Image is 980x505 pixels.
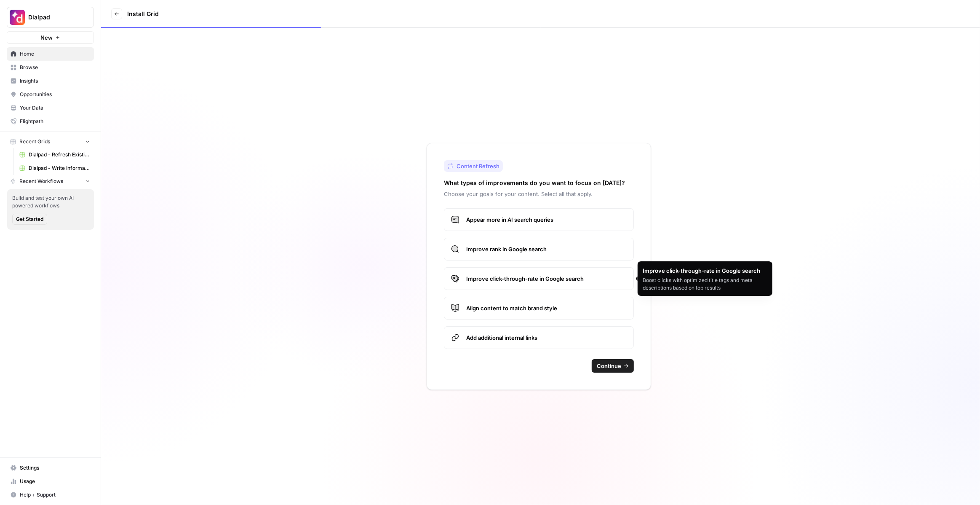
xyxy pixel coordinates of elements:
a: Your Data [7,101,94,115]
span: Recent Grids [19,138,50,145]
span: Recent Workflows [19,177,63,185]
p: Choose your goals for your content. Select all that apply. [444,190,634,198]
button: Get Started [12,214,47,225]
span: Opportunities [20,91,90,98]
a: Browse [7,61,94,74]
img: Dialpad Logo [10,10,25,25]
span: Settings [20,464,90,472]
span: Dialpad [28,13,79,21]
span: Align content to match brand style [466,304,627,312]
div: Boost clicks with optimized title tags and meta descriptions based on top results [643,277,767,292]
span: Dialpad - Refresh Existing Content [29,151,90,158]
span: Flightpath [20,118,90,125]
span: Dialpad - Write Informational Article [29,164,90,172]
a: Insights [7,74,94,88]
span: Add additional internal links [466,333,627,342]
span: Build and test your own AI powered workflows [12,194,89,210]
span: Browse [20,64,90,71]
a: Settings [7,461,94,475]
span: Help + Support [20,491,90,499]
a: Opportunities [7,88,94,101]
span: Appear more in AI search queries [466,215,627,224]
button: Recent Grids [7,135,94,148]
div: Improve click-through-rate in Google search [643,266,767,275]
span: Content Refresh [457,162,499,170]
span: Improve click-through-rate in Google search [466,274,627,283]
a: Home [7,47,94,61]
a: Dialpad - Write Informational Article [16,161,94,175]
span: Home [20,50,90,58]
button: New [7,31,94,44]
button: Continue [592,359,634,373]
span: Improve rank in Google search [466,245,627,253]
button: Help + Support [7,488,94,502]
h3: Install Grid [127,10,159,18]
button: Workspace: Dialpad [7,7,94,28]
span: Insights [20,77,90,85]
button: Recent Workflows [7,175,94,188]
a: Dialpad - Refresh Existing Content [16,148,94,161]
span: Get Started [16,215,43,223]
span: Your Data [20,104,90,112]
span: Continue [597,362,621,370]
a: Flightpath [7,115,94,128]
h2: What types of improvements do you want to focus on [DATE]? [444,179,625,187]
span: Usage [20,478,90,485]
a: Usage [7,475,94,488]
span: New [40,33,53,42]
